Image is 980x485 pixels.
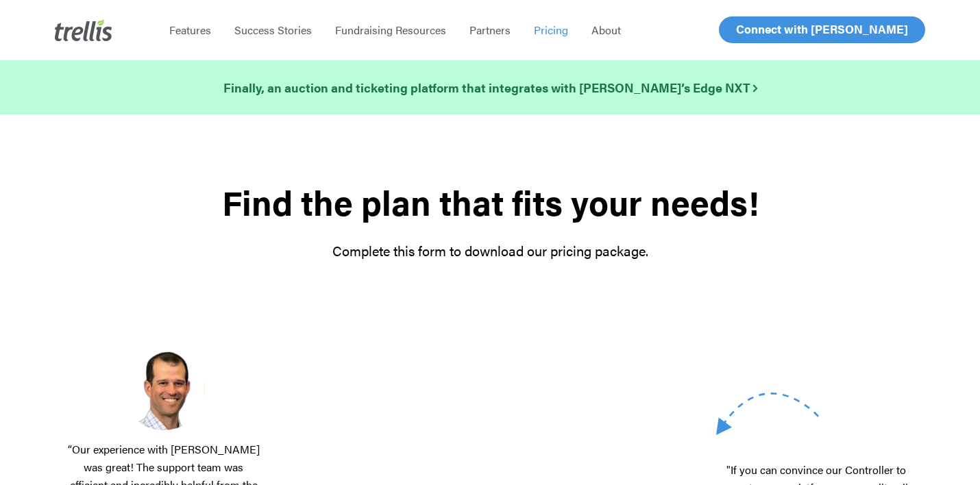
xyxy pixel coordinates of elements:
[458,23,522,37] a: Partners
[719,16,925,43] a: Connect with [PERSON_NAME]
[223,23,323,37] a: Success Stories
[169,22,211,38] span: Features
[234,22,312,38] span: Success Stories
[158,23,223,37] a: Features
[580,23,633,37] a: About
[335,22,446,38] span: Fundraising Resources
[123,348,205,430] img: Screenshot-2025-03-18-at-2.39.01%E2%80%AFPM.png
[534,22,568,38] span: Pricing
[223,79,757,96] strong: Finally, an auction and ticketing platform that integrates with [PERSON_NAME]’s Edge NXT
[222,177,759,226] strong: Find the plan that fits your needs!
[64,241,916,260] p: Complete this form to download our pricing package.
[736,21,908,37] span: Connect with [PERSON_NAME]
[591,22,621,38] span: About
[469,22,511,38] span: Partners
[323,23,458,37] a: Fundraising Resources
[55,19,112,41] img: Trellis
[223,78,757,97] a: Finally, an auction and ticketing platform that integrates with [PERSON_NAME]’s Edge NXT
[522,23,580,37] a: Pricing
